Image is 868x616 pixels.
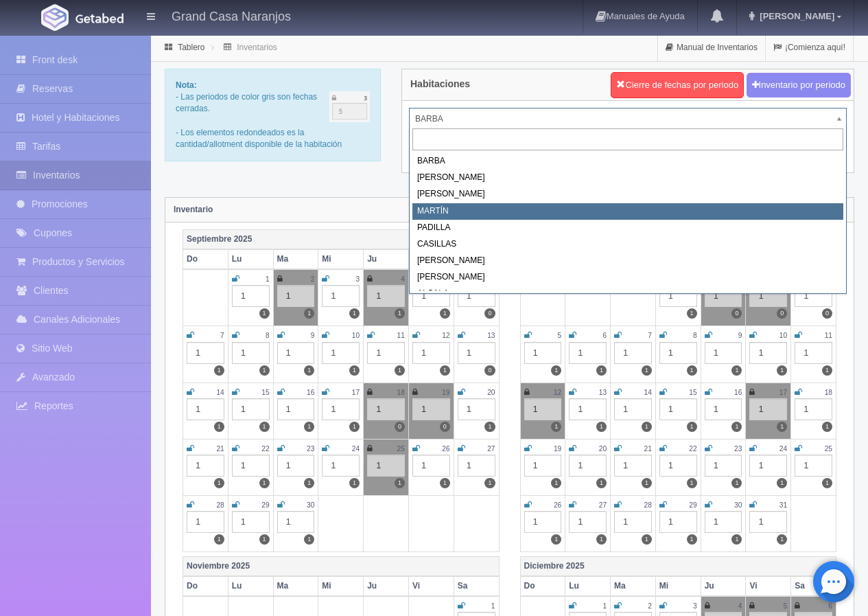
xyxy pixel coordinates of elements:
[412,286,843,302] div: ALCALA
[412,236,843,253] div: CASILLAS
[412,170,843,186] div: [PERSON_NAME]
[412,186,843,203] div: [PERSON_NAME]
[412,220,843,236] div: PADILLA
[412,253,843,269] div: [PERSON_NAME]
[412,203,843,220] div: MARTÍN
[412,153,843,170] div: BARBA
[412,269,843,286] div: [PERSON_NAME]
